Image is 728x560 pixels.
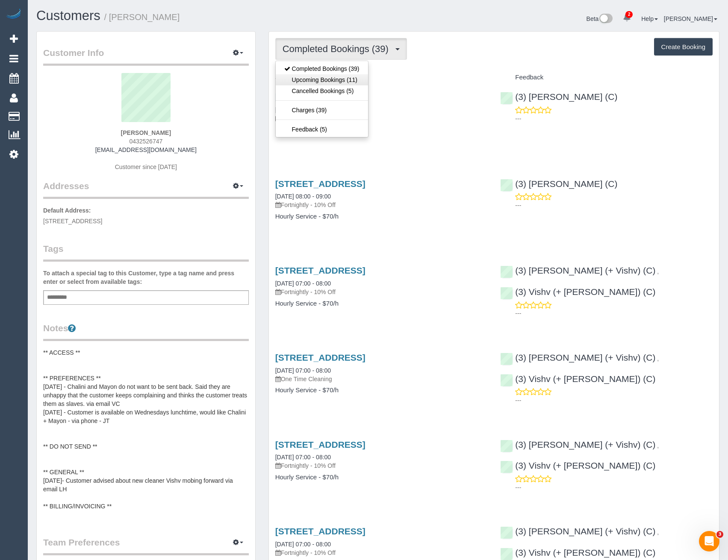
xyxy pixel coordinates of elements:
p: --- [515,201,713,210]
span: 0432526747 [129,138,162,145]
span: 3 [716,531,723,538]
pre: ** ACCESS ** ** PREFERENCES ** [DATE] - Chalini and Mayon do not want to be sent back. Said they ... [43,348,249,519]
p: --- [515,483,713,492]
a: [STREET_ADDRESS] [275,440,365,449]
p: --- [515,114,713,123]
p: One Time Cleaning [275,375,488,383]
a: [DATE] 07:00 - 08:00 [275,541,331,548]
a: [DATE] 07:00 - 08:00 [275,280,331,287]
p: Fortnightly - 10% Off [275,461,488,470]
a: [DATE] 07:00 - 08:00 [275,454,331,461]
a: (3) [PERSON_NAME] (+ Vishv) (C) [500,265,655,275]
a: Help [641,15,658,22]
iframe: Intercom live chat [699,531,719,551]
a: Charges (39) [276,105,368,116]
a: Cancelled Bookings (5) [276,85,368,96]
h4: Hourly Service - $70/h [275,300,488,307]
label: To attach a special tag to this Customer, type a tag name and press enter or select from availabl... [43,269,249,286]
h4: Feedback [500,74,713,81]
legend: Notes [43,322,249,341]
a: [DATE] 08:00 - 09:00 [275,193,331,200]
a: (3) Vishv (+ [PERSON_NAME]) (C) [500,287,655,297]
span: [STREET_ADDRESS] [43,218,102,225]
h4: Hourly Service - $70/h [275,213,488,220]
span: , [657,355,659,362]
p: --- [515,309,713,318]
p: Fortnightly - 10% Off [275,114,488,122]
legend: Team Preferences [43,536,249,555]
h4: Hourly Service - $70/h [275,126,488,133]
p: --- [515,396,713,405]
legend: Tags [43,242,249,262]
span: Completed Bookings (39) [283,44,393,54]
a: 2 [619,9,635,27]
small: / [PERSON_NAME] [104,12,180,22]
p: Fortnightly - 10% Off [275,288,488,296]
p: Fortnightly - 10% Off [275,201,488,209]
span: , [657,529,659,536]
span: 2 [625,11,633,18]
legend: Customer Info [43,47,249,66]
a: (3) Vishv (+ [PERSON_NAME]) (C) [500,461,655,470]
a: (3) Vishv (+ [PERSON_NAME]) (C) [500,374,655,384]
h4: Hourly Service - $70/h [275,474,488,481]
label: Default Address: [43,206,91,215]
a: [STREET_ADDRESS] [275,265,365,275]
a: [STREET_ADDRESS] [275,179,365,189]
a: Feedback (5) [276,124,368,135]
a: [STREET_ADDRESS] [275,353,365,362]
h4: Hourly Service - $70/h [275,387,488,394]
a: (3) [PERSON_NAME] (+ Vishv) (C) [500,440,655,449]
button: Create Booking [654,38,713,56]
span: , [657,268,659,275]
a: (3) [PERSON_NAME] (C) [500,179,617,189]
a: [STREET_ADDRESS] [275,526,365,536]
img: New interface [598,14,613,25]
a: (3) [PERSON_NAME] (+ Vishv) (C) [500,353,655,362]
span: Customer since [DATE] [115,163,177,170]
img: Automaid Logo [5,9,22,20]
button: Completed Bookings (39) [275,38,407,60]
a: [PERSON_NAME] [664,15,717,22]
a: Upcoming Bookings (11) [276,74,368,85]
a: [DATE] 07:00 - 08:00 [275,367,331,374]
a: Completed Bookings (39) [276,63,368,74]
a: (3) [PERSON_NAME] (+ Vishv) (C) [500,526,655,536]
span: , [657,442,659,449]
a: Beta [587,15,613,22]
a: Customers [36,8,100,23]
strong: [PERSON_NAME] [121,129,171,136]
a: (3) Vishv (+ [PERSON_NAME]) (C) [500,548,655,557]
a: [EMAIL_ADDRESS][DOMAIN_NAME] [95,146,197,153]
p: Fortnightly - 10% Off [275,548,488,557]
h4: Service [275,74,488,81]
a: (3) [PERSON_NAME] (C) [500,92,617,102]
